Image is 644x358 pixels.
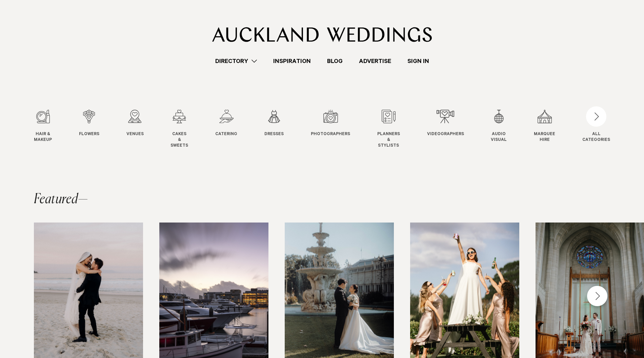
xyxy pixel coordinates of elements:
[582,110,610,142] button: ALLCATEGORIES
[79,110,113,149] swiper-slide: 2 / 12
[212,27,432,42] img: Auckland Weddings Logo
[377,110,400,149] a: Planners & Stylists
[34,132,52,143] span: Hair & Makeup
[215,110,237,138] a: Catering
[311,132,350,138] span: Photographers
[170,110,188,149] a: Cakes & Sweets
[170,132,188,149] span: Cakes & Sweets
[319,57,351,66] a: Blog
[399,57,437,66] a: Sign In
[265,57,319,66] a: Inspiration
[311,110,364,149] swiper-slide: 7 / 12
[215,132,237,138] span: Catering
[126,110,157,149] swiper-slide: 3 / 12
[215,110,251,149] swiper-slide: 5 / 12
[264,132,284,138] span: Dresses
[264,110,284,138] a: Dresses
[126,132,144,138] span: Venues
[534,110,569,149] swiper-slide: 11 / 12
[351,57,399,66] a: Advertise
[264,110,297,149] swiper-slide: 6 / 12
[377,132,400,149] span: Planners & Stylists
[79,110,99,138] a: Flowers
[34,110,52,143] a: Hair & Makeup
[170,110,202,149] swiper-slide: 4 / 12
[427,110,478,149] swiper-slide: 9 / 12
[534,110,555,143] a: Marquee Hire
[491,110,520,149] swiper-slide: 10 / 12
[427,110,464,138] a: Videographers
[34,110,65,149] swiper-slide: 1 / 12
[126,110,144,138] a: Venues
[377,110,414,149] swiper-slide: 8 / 12
[34,193,88,206] h2: Featured
[491,132,507,143] span: Audio Visual
[207,57,265,66] a: Directory
[491,110,507,143] a: Audio Visual
[582,132,610,143] div: ALL CATEGORIES
[534,132,555,143] span: Marquee Hire
[427,132,464,138] span: Videographers
[79,132,99,138] span: Flowers
[311,110,350,138] a: Photographers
